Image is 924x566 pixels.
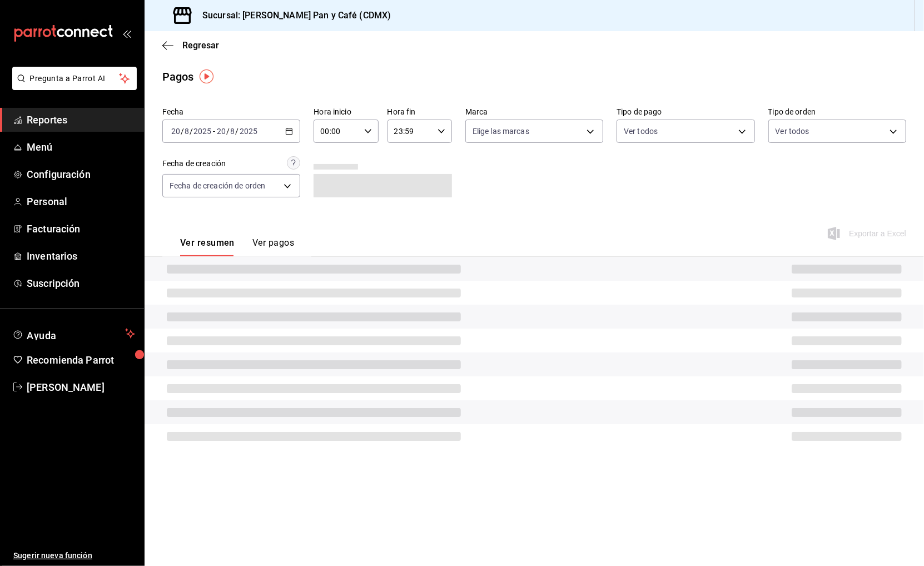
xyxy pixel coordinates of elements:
button: Pregunta a Parrot AI [12,67,137,90]
span: / [190,127,193,136]
span: Pregunta a Parrot AI [30,73,120,85]
span: Sugerir nueva función [13,550,135,562]
span: Configuración [27,167,135,182]
label: Hora fin [388,108,452,116]
span: / [181,127,184,136]
span: Reportes [27,112,135,127]
button: open_drawer_menu [122,29,131,38]
input: ---- [239,127,258,136]
h3: Sucursal: [PERSON_NAME] Pan y Café (CDMX) [193,9,391,22]
span: Recomienda Parrot [27,352,135,368]
button: Regresar [162,40,219,51]
span: - [213,127,215,136]
span: Elige las marcas [473,126,529,137]
span: Ver todos [776,126,809,137]
div: Pagos [162,68,194,85]
input: -- [171,127,181,136]
span: [PERSON_NAME] [27,380,135,395]
span: Fecha de creación de orden [170,180,265,191]
span: Ayuda [27,327,121,340]
span: Menú [27,140,135,155]
label: Marca [465,108,603,116]
a: Pregunta a Parrot AI [8,81,137,92]
label: Hora inicio [314,108,378,116]
span: / [226,127,230,136]
label: Tipo de pago [617,108,754,116]
span: Personal [27,194,135,209]
img: Tooltip marker [200,69,213,83]
input: -- [184,127,190,136]
input: -- [230,127,236,136]
label: Tipo de orden [768,108,906,116]
div: navigation tabs [180,237,294,256]
span: Regresar [182,40,219,51]
label: Fecha [162,108,300,116]
input: -- [216,127,226,136]
button: Ver pagos [252,237,294,256]
div: Fecha de creación [162,158,226,170]
span: / [236,127,239,136]
span: Inventarios [27,249,135,264]
span: Ver todos [624,126,658,137]
span: Facturación [27,221,135,236]
input: ---- [193,127,212,136]
span: Suscripción [27,276,135,291]
button: Ver resumen [180,237,235,256]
